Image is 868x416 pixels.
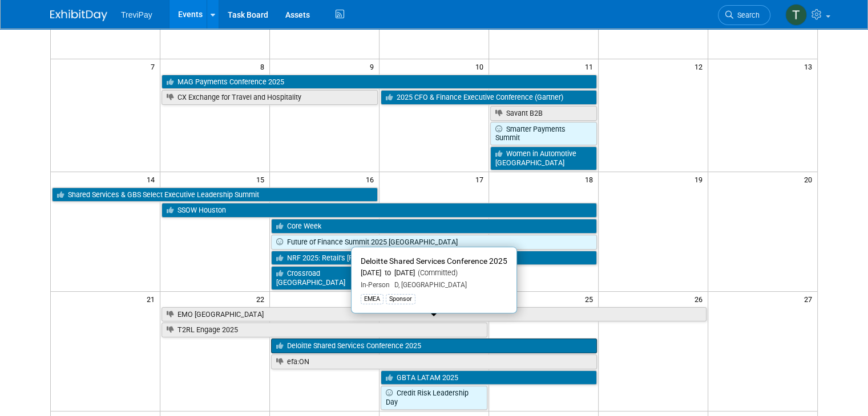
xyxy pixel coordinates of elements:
a: Search [718,5,770,25]
a: Women in Automotive [GEOGRAPHIC_DATA] [490,146,597,170]
span: Search [733,11,760,19]
span: 9 [369,59,379,74]
div: Sponsor [386,294,415,304]
span: D, [GEOGRAPHIC_DATA] [390,281,467,289]
a: Deloitte Shared Services Conference 2025 [271,338,597,353]
a: CX Exchange for Travel and Hospitality [162,90,378,105]
a: Crossroad [GEOGRAPHIC_DATA] [271,266,378,289]
span: 10 [474,59,488,74]
span: 8 [259,59,269,74]
span: 27 [803,292,817,306]
span: In-Person [361,281,390,289]
span: 7 [150,59,160,74]
span: Deloitte Shared Services Conference 2025 [361,256,507,266]
span: 17 [474,172,488,186]
div: EMEA [361,294,383,304]
a: MAG Payments Conference 2025 [162,75,596,89]
span: 22 [255,292,269,306]
span: 19 [693,172,708,186]
a: Core Week [271,219,597,234]
span: 26 [693,292,708,306]
span: 14 [146,172,160,186]
a: Smarter Payments Summit [490,122,597,145]
span: 18 [584,172,598,186]
span: 12 [693,59,708,74]
span: 13 [803,59,817,74]
span: 25 [584,292,598,306]
img: Tara DePaepe [785,4,807,26]
a: Shared Services & GBS Select Executive Leadership Summit [52,187,378,202]
span: TreviPay [121,10,152,19]
a: Credit Risk Leadership Day [381,386,487,409]
span: 20 [803,172,817,186]
a: 2025 CFO & Finance Executive Conference (Gartner) [381,90,597,105]
span: 11 [584,59,598,74]
span: 16 [365,172,379,186]
a: SSOW Houston [162,203,596,218]
a: GBTA LATAM 2025 [381,370,597,385]
a: T2RL Engage 2025 [162,323,487,337]
a: Future of Finance Summit 2025 [GEOGRAPHIC_DATA] [271,235,597,250]
a: Savant B2B [490,106,597,121]
div: [DATE] to [DATE] [361,268,507,278]
a: efa:ON [271,354,597,369]
span: (Committed) [415,268,458,277]
a: EMO [GEOGRAPHIC_DATA] [162,307,706,322]
span: 15 [255,172,269,186]
span: 21 [146,292,160,306]
img: ExhibitDay [50,10,107,21]
a: NRF 2025: Retail’s [PERSON_NAME] Europe [271,251,597,266]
